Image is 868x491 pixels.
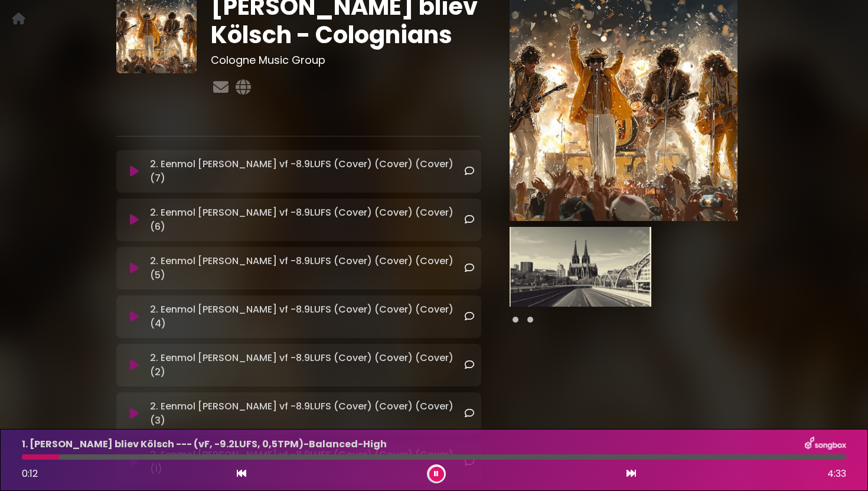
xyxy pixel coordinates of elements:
p: 2. Eenmol [PERSON_NAME] vf -8.9LUFS (Cover) (Cover) (Cover) (2) [150,351,464,379]
p: 2. Eenmol [PERSON_NAME] vf -8.9LUFS (Cover) (Cover) (Cover) (5) [150,254,464,282]
p: 1. [PERSON_NAME] bliev Kölsch --- (vF, -9.2LUFS, 0,5TPM)-Balanced-High [22,437,387,451]
p: 2. Eenmol [PERSON_NAME] vf -8.9LUFS (Cover) (Cover) (Cover) (3) [150,399,464,428]
h3: Cologne Music Group [211,54,481,67]
span: 0:12 [22,467,38,480]
img: songbox-logo-white.png [805,437,846,452]
p: 2. Eenmol [PERSON_NAME] vf -8.9LUFS (Cover) (Cover) (Cover) (6) [150,206,464,234]
p: 2. Eenmol [PERSON_NAME] vf -8.9LUFS (Cover) (Cover) (Cover) (4) [150,303,464,331]
span: 4:33 [827,467,846,481]
img: bj9cZIVSFGdJ3k2YEuQL [510,227,651,307]
p: 2. Eenmol [PERSON_NAME] vf -8.9LUFS (Cover) (Cover) (Cover) (7) [150,157,464,186]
